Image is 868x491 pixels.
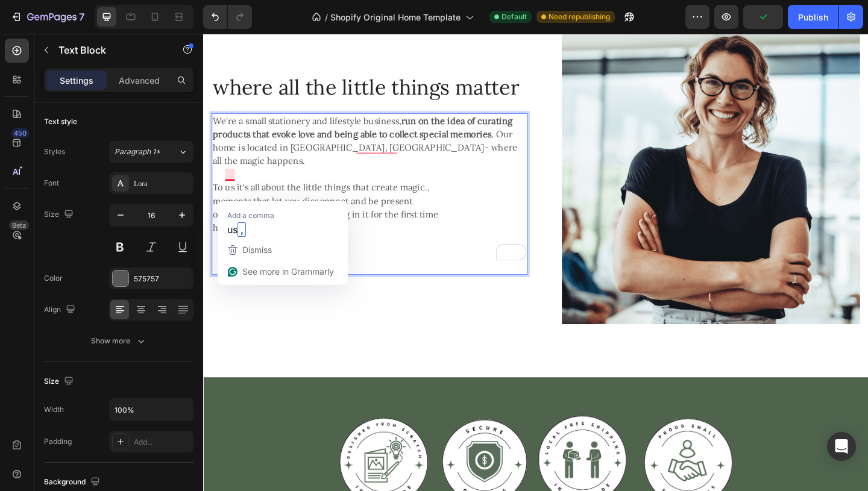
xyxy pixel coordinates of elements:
div: Beta [9,220,29,230]
input: Auto [110,399,193,421]
p: Settings [60,74,93,87]
div: Add... [134,437,190,448]
span: Shopify Original Home Template [330,11,461,23]
div: Undo/Redo [203,5,252,29]
div: Font [44,178,59,189]
div: Styles [44,146,65,157]
p: 7 [79,10,84,24]
div: Background [44,474,102,490]
div: Lora [134,178,190,189]
button: 7 [5,5,90,29]
div: Publish [798,11,828,23]
div: Open Intercom Messenger [827,432,856,461]
div: Align [44,302,78,318]
p: Text Block [58,43,161,57]
div: Show more [91,335,147,347]
span: / [325,11,328,23]
div: 575757 [134,274,190,284]
div: Color [44,273,63,284]
iframe: To enrich screen reader interactions, please activate Accessibility in Grammarly extension settings [203,34,868,491]
div: 450 [11,128,29,138]
span: Paragraph 1* [115,146,160,157]
span: Need republishing [549,11,610,22]
div: Size [44,374,76,390]
div: Size [44,207,76,223]
button: Publish [788,5,838,29]
button: Paragraph 1* [109,141,193,163]
div: Width [44,404,64,415]
div: Padding [44,436,72,447]
span: Default [502,11,527,22]
div: Text style [44,116,77,127]
button: Show more [44,330,193,352]
p: Advanced [119,74,160,87]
